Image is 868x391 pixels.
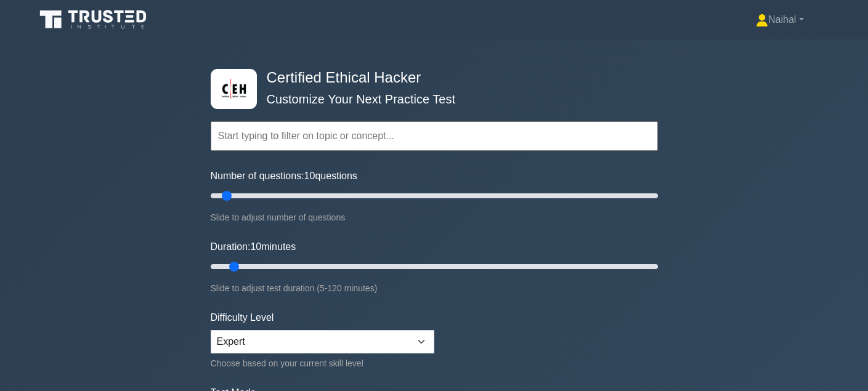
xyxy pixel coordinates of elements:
[211,121,658,151] input: Start typing to filter on topic or concept...
[250,241,261,252] span: 10
[211,210,658,225] div: Slide to adjust number of questions
[211,281,658,296] div: Slide to adjust test duration (5-120 minutes)
[304,171,315,181] span: 10
[211,240,296,254] label: Duration: minutes
[211,310,274,325] label: Difficulty Level
[262,69,598,87] h4: Certified Ethical Hacker
[726,7,833,32] a: Naihal
[211,356,434,371] div: Choose based on your current skill level
[211,169,357,183] label: Number of questions: questions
